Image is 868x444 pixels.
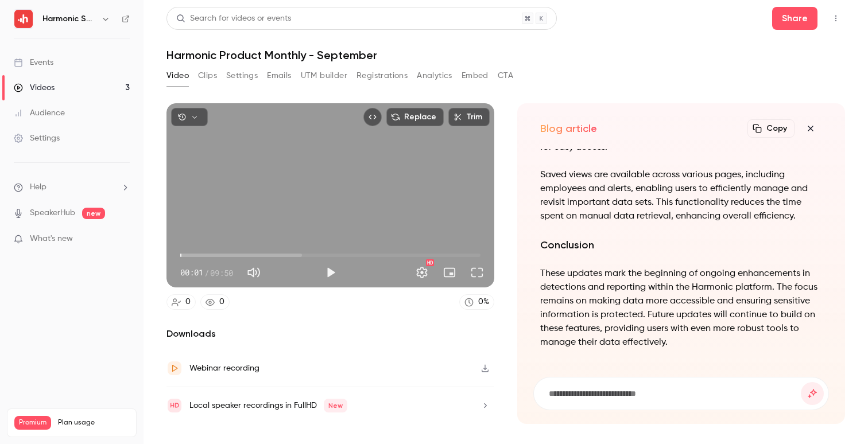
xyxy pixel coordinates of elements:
button: Embed [462,67,489,85]
span: Premium [14,416,51,430]
div: 0 [185,296,191,308]
button: Embed video [363,108,382,126]
span: 09:50 [210,267,233,279]
span: 00:01 [180,267,203,279]
a: 0 [166,294,196,310]
button: Top Bar Actions [827,9,845,28]
button: Settings [226,67,258,85]
button: Mute [242,261,265,284]
div: Webinar recording [189,361,259,375]
span: New [324,399,347,412]
div: 0 % [478,296,489,308]
a: 0 [200,294,230,310]
button: Play [319,261,342,284]
span: What's new [30,233,73,245]
h2: Downloads [166,327,494,341]
span: new [82,208,105,219]
button: Settings [410,261,433,284]
button: Clips [198,67,217,85]
h1: Harmonic Product Monthly - September [166,48,845,62]
button: Emails [267,67,291,85]
button: CTA [498,67,513,85]
p: These updates mark the beginning of ongoing enhancements in detections and reporting within the H... [540,267,822,349]
button: Copy [747,119,795,138]
a: 0% [459,294,494,310]
div: 00:01 [180,267,233,279]
button: Share [772,7,817,30]
span: Plan usage [58,418,129,427]
button: Trim [448,108,490,126]
button: Registrations [356,67,408,85]
button: Turn on miniplayer [438,261,461,284]
h2: Conclusion [540,237,822,253]
div: HD [426,259,434,266]
div: 0 [219,296,224,308]
button: UTM builder [301,67,347,85]
img: Harmonic Security [14,10,33,28]
button: Full screen [466,261,489,284]
h6: Harmonic Security [42,13,96,25]
li: help-dropdown-opener [14,181,130,193]
div: Audience [14,107,65,119]
div: Search for videos or events [176,13,291,25]
button: Analytics [417,67,452,85]
div: Events [14,57,53,68]
div: Settings [14,133,60,144]
button: Replace [386,108,444,126]
span: / [204,267,209,279]
button: Video [166,67,189,85]
div: Videos [14,82,55,94]
span: Help [30,181,46,193]
a: SpeakerHub [30,207,75,219]
h2: Blog article [540,122,597,135]
p: Saved views are available across various pages, including employees and alerts, enabling users to... [540,168,822,223]
div: Local speaker recordings in FullHD [189,399,347,412]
